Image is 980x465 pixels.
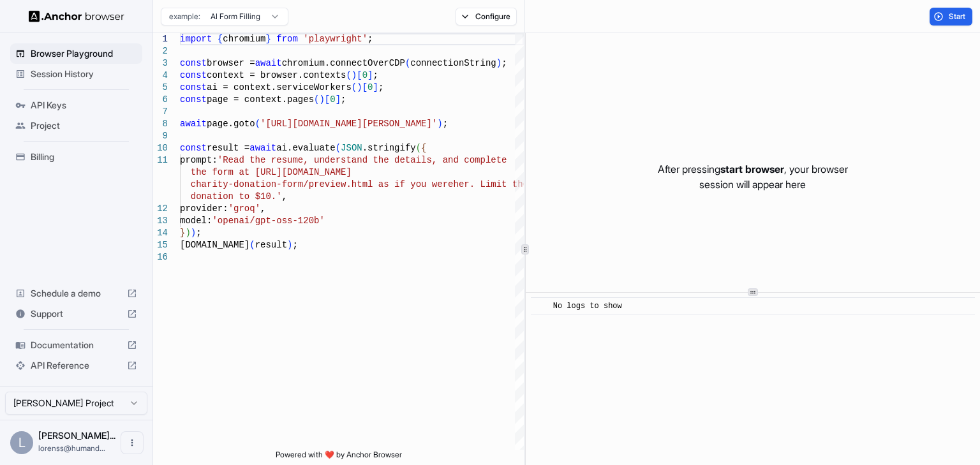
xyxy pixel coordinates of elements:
[658,161,848,192] p: After pressing , your browser session will appear here
[153,239,168,251] div: 15
[228,203,260,214] span: 'groq'
[121,431,144,454] button: Open menu
[260,119,437,129] span: '[URL][DOMAIN_NAME][PERSON_NAME]'
[314,94,319,105] span: (
[292,240,297,250] span: ;
[341,143,362,153] span: JSON
[180,34,212,44] span: import
[153,227,168,239] div: 14
[180,216,212,226] span: model:
[437,119,442,129] span: )
[196,228,201,238] span: ;
[357,82,362,92] span: )
[362,143,416,153] span: .stringify
[720,163,784,175] span: start browser
[153,154,168,166] div: 11
[180,155,218,165] span: prompt:
[319,94,324,105] span: )
[31,287,122,300] span: Schedule a demo
[31,119,137,132] span: Project
[180,143,207,153] span: const
[10,355,142,376] div: API Reference
[31,151,137,163] span: Billing
[31,359,122,372] span: API Reference
[10,335,142,355] div: Documentation
[10,431,33,454] div: L
[373,70,378,80] span: ;
[153,33,168,45] div: 1
[249,143,276,153] span: await
[180,58,207,68] span: const
[153,130,168,142] div: 9
[185,228,190,238] span: )
[443,119,448,129] span: ;
[218,155,486,165] span: 'Read the resume, understand the details, and comp
[31,307,122,320] span: Support
[373,82,378,92] span: ]
[553,302,622,311] span: No logs to show
[10,147,142,167] div: Billing
[207,119,255,129] span: page.goto
[153,82,168,94] div: 5
[31,339,122,351] span: Documentation
[207,82,352,92] span: ai = context.serviceWorkers
[303,34,367,44] span: 'playwright'
[249,240,255,250] span: (
[169,11,200,22] span: example:
[31,47,137,60] span: Browser Playground
[456,8,517,26] button: Configure
[180,70,207,80] span: const
[421,143,426,153] span: {
[352,70,357,80] span: )
[367,34,373,44] span: ;
[153,251,168,263] div: 16
[10,64,142,84] div: Session History
[255,119,260,129] span: (
[336,94,341,105] span: ]
[153,203,168,215] div: 12
[501,58,507,68] span: ;
[223,34,265,44] span: chromium
[218,34,223,44] span: {
[378,82,383,92] span: ;
[191,191,282,202] span: donation to $10.'
[31,99,137,112] span: API Keys
[180,82,207,92] span: const
[207,70,346,80] span: context = browser.contexts
[325,94,330,105] span: [
[10,115,142,136] div: Project
[341,94,346,105] span: ;
[357,70,362,80] span: [
[38,443,105,453] span: lorenss@humandata.dev
[949,11,967,22] span: Start
[282,58,405,68] span: chromium.connectOverCDP
[180,228,185,238] span: }
[276,143,335,153] span: ai.evaluate
[10,43,142,64] div: Browser Playground
[10,283,142,304] div: Schedule a demo
[31,68,137,80] span: Session History
[153,70,168,82] div: 4
[153,118,168,130] div: 8
[153,106,168,118] div: 7
[352,82,357,92] span: (
[10,95,142,115] div: API Keys
[287,240,292,250] span: )
[367,70,373,80] span: ]
[496,58,501,68] span: )
[153,45,168,57] div: 2
[10,304,142,324] div: Support
[207,94,314,105] span: page = context.pages
[362,82,367,92] span: [
[410,58,496,68] span: connectionString
[180,203,228,214] span: provider:
[191,179,454,189] span: charity-donation-form/preview.html as if you were
[191,228,196,238] span: )
[38,430,115,441] span: Lorenss Martinsons
[153,215,168,227] div: 13
[537,300,544,313] span: ​
[276,450,402,465] span: Powered with ❤️ by Anchor Browser
[336,143,341,153] span: (
[453,179,528,189] span: her. Limit the
[180,119,207,129] span: await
